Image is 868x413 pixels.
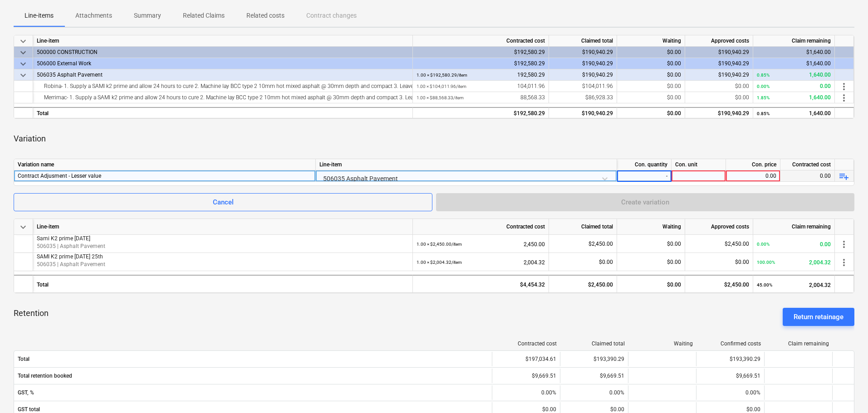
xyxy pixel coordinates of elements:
div: $192,580.29 [413,107,549,118]
div: $9,669.51 [560,369,628,383]
div: $4,454.32 [413,275,549,293]
div: Claimed total [564,340,625,347]
span: keyboard_arrow_down [18,58,29,69]
p: Line-items [25,11,54,20]
div: $2,450.00 [685,275,753,293]
span: $0.00 [599,259,613,265]
div: Claim remaining [753,35,835,47]
div: Confirmed costs [700,340,761,347]
span: $0.00 [735,83,749,89]
small: 0.00% [757,84,770,89]
small: 0.00% [757,242,770,247]
div: $197,034.61 [492,352,560,366]
div: Merrimac- 1. Supply a SAMI k2 prime and allow 24 hours to cure 2. Machine lay BCC type 2 10mm hot... [37,92,409,103]
div: Robina- 1. Supply a SAMI k2 prime and allow 24 hours to cure 2. Machine lay BCC type 2 10mm hot m... [37,81,409,92]
div: Contracted cost [413,35,549,47]
span: $190,940.29 [582,72,613,78]
small: 1.00 × $2,004.32 / item [417,260,462,265]
div: Waiting [632,340,693,347]
div: Claimed total [549,219,617,235]
span: keyboard_arrow_down [18,36,29,47]
div: Line-item [33,219,413,235]
div: Line-item [316,159,617,170]
div: $190,940.29 [685,47,753,58]
button: Return retainage [783,308,854,326]
div: 0.00% [560,385,628,400]
div: Contracted cost [496,340,557,347]
div: Waiting [617,219,685,235]
p: 506035 | Asphalt Pavement [37,261,409,268]
div: Return retainage [794,311,843,323]
div: Approved costs [685,35,753,47]
div: 0.00% [696,385,764,400]
div: 2,004.32 [757,276,831,294]
p: Attachments [75,11,112,20]
span: keyboard_arrow_down [18,222,29,233]
span: keyboard_arrow_down [18,70,29,81]
span: $2,450.00 [588,241,613,247]
small: 1.00 × $104,011.96 / item [417,84,466,89]
div: Con. price [726,159,780,170]
div: Con. quantity [617,159,672,170]
span: more_vert [839,257,849,268]
p: SAMI K2 prime [DATE] 25th [37,253,409,261]
div: $0.00 [617,47,685,58]
div: 500000 CONSTRUCTION [37,47,409,58]
div: Contracted cost [780,159,835,170]
p: 506035 | Asphalt Pavement [37,243,409,250]
span: $0.00 [735,259,749,265]
small: 100.00% [757,260,775,265]
div: $0.00 [617,107,685,118]
div: 1,640.00 [757,108,831,119]
p: Sami K2 prime [DATE] [37,235,409,243]
span: $0.00 [667,259,681,265]
div: 192,580.29 [417,69,545,81]
div: Approved costs [685,219,753,235]
div: 2,450.00 [417,235,545,253]
div: $190,940.29 [685,107,753,118]
div: $0.00 [617,58,685,69]
p: Variation [14,133,46,144]
div: 506000 External Work [37,58,409,69]
div: 0.00 [757,81,831,92]
div: Claimed total [549,35,617,47]
div: $192,580.29 [413,47,549,58]
div: $1,640.00 [753,47,835,58]
div: Total [33,275,413,293]
div: Cancel [213,196,234,208]
span: keyboard_arrow_down [18,47,29,58]
div: $190,940.29 [549,47,617,58]
span: $104,011.96 [582,83,613,89]
div: $192,580.29 [413,58,549,69]
div: $0.00 [617,275,685,293]
div: 1,640.00 [757,69,831,81]
span: playlist_add [839,171,849,182]
small: 1.00 × $2,450.00 / item [417,242,462,247]
div: $190,940.29 [549,107,617,118]
div: 2,004.32 [757,253,831,272]
span: more_vert [839,239,849,250]
div: 0.00 [780,170,835,182]
div: Total [33,107,413,118]
small: 1.00 × $88,568.33 / item [417,95,464,100]
span: GST total [18,406,488,413]
div: $2,450.00 [549,275,617,293]
span: more_vert [839,92,849,103]
div: 0.00 [757,235,831,253]
button: Cancel [14,193,432,211]
div: 0.00% [492,385,560,400]
div: 2,004.32 [417,253,545,272]
div: 1,640.00 [757,92,831,103]
div: Variation name [14,159,316,170]
small: 0.85% [757,73,770,78]
small: 1.00 × $192,580.29 / item [417,73,467,78]
span: more_vert [839,81,849,92]
div: $9,669.51 [492,369,560,383]
small: 1.85% [757,95,770,100]
p: Retention [14,308,49,326]
p: Summary [134,11,161,20]
span: $0.00 [735,94,749,101]
span: $2,450.00 [725,241,749,247]
div: $9,669.51 [696,369,764,383]
span: $0.00 [667,72,681,78]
